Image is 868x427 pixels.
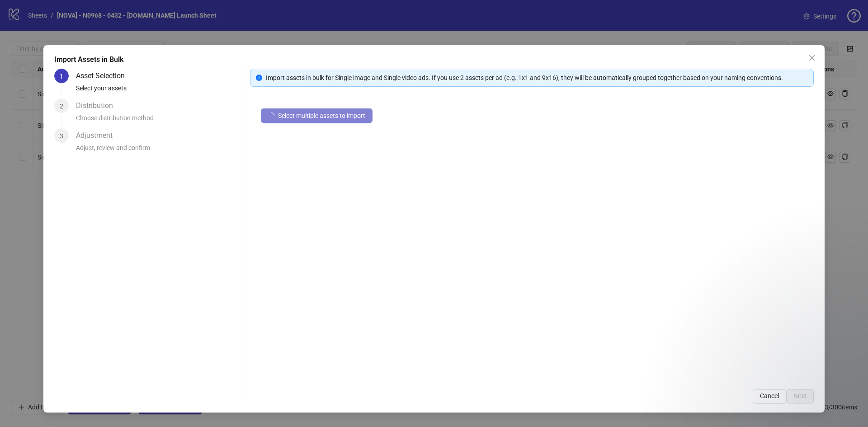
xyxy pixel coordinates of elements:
[261,108,373,123] button: Select multiple assets to import
[808,54,816,61] span: close
[76,69,132,83] div: Asset Selection
[54,54,814,65] div: Import Assets in Bulk
[278,112,365,119] span: Select multiple assets to import
[256,75,262,81] span: info-circle
[60,103,63,110] span: 2
[268,113,274,119] span: loading
[76,99,120,113] div: Distribution
[805,51,819,65] button: Close
[76,143,242,158] div: Adjust, review and confirm
[266,73,808,83] div: Import assets in bulk for Single image and Single video ads. If you use 2 assets per ad (e.g. 1x1...
[76,128,120,143] div: Adjustment
[76,83,242,99] div: Select your assets
[60,73,63,80] span: 1
[60,132,63,140] span: 3
[76,113,242,128] div: Choose distribution method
